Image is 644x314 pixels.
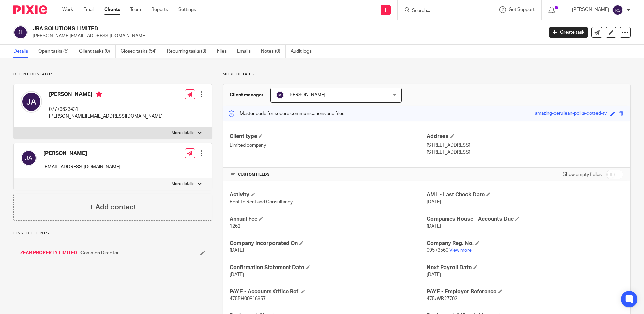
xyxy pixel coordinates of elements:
h4: Client type [230,133,426,140]
h4: Confirmation Statement Date [230,264,426,271]
label: Show empty fields [563,171,602,178]
img: svg%3E [612,5,623,15]
p: [EMAIL_ADDRESS][DOMAIN_NAME] [43,164,120,170]
p: Limited company [230,142,426,149]
a: Work [62,6,73,13]
h4: Activity [230,191,426,198]
a: Files [217,45,232,58]
a: Settings [178,6,196,13]
p: Master code for secure communications and files [228,110,344,117]
img: Pixie [13,5,47,14]
h4: CUSTOM FIELDS [230,172,426,177]
h4: [PERSON_NAME] [49,91,163,99]
a: Emails [237,45,256,58]
h4: Companies House - Accounts Due [427,216,623,223]
span: [DATE] [427,224,441,229]
span: 475PH00816957 [230,296,266,301]
span: [DATE] [230,272,244,277]
div: amazing-cerulean-polka-dotted-tv [535,110,607,118]
i: Primary [96,91,102,98]
p: [STREET_ADDRESS] [427,142,623,149]
span: Rent to Rent and Consultancy [230,200,293,205]
h4: [PERSON_NAME] [43,150,120,157]
span: [DATE] [427,272,441,277]
a: Clients [104,6,120,13]
h4: Address [427,133,623,140]
span: [DATE] [230,248,244,253]
input: Search [411,8,472,14]
p: More details [172,130,194,136]
span: Get Support [509,7,535,12]
span: [PERSON_NAME] [288,93,325,97]
p: [PERSON_NAME][EMAIL_ADDRESS][DOMAIN_NAME] [33,33,539,39]
a: Closed tasks (54) [121,45,162,58]
h4: + Add contact [89,202,136,212]
h4: Next Payroll Date [427,264,623,271]
p: [PERSON_NAME][EMAIL_ADDRESS][DOMAIN_NAME] [49,113,163,120]
a: Create task [549,27,588,38]
a: ZEAR PROPERTY LIMITED [20,250,77,256]
p: [PERSON_NAME] [572,6,609,13]
span: 475/WB27702 [427,296,457,301]
a: Client tasks (0) [79,45,116,58]
img: svg%3E [276,91,284,99]
h2: JRA SOLUTIONS LIMITED [33,25,438,32]
span: [DATE] [427,200,441,205]
h3: Client manager [230,92,264,98]
h4: PAYE - Employer Reference [427,288,623,295]
a: Details [13,45,33,58]
span: 09573560 [427,248,448,253]
img: svg%3E [13,25,28,39]
a: Reports [151,6,168,13]
a: Recurring tasks (3) [167,45,212,58]
p: More details [172,181,194,187]
h4: AML - Last Check Date [427,191,623,198]
a: Audit logs [291,45,317,58]
span: Common Director [80,250,119,256]
p: 07779623431 [49,106,163,113]
a: Team [130,6,141,13]
p: Linked clients [13,231,212,236]
a: View more [449,248,472,253]
h4: PAYE - Accounts Office Ref. [230,288,426,295]
a: Open tasks (5) [38,45,74,58]
img: svg%3E [21,150,37,166]
a: Email [83,6,94,13]
p: [STREET_ADDRESS] [427,149,623,156]
p: Client contacts [13,72,212,77]
span: 1262 [230,224,240,229]
p: More details [223,72,631,77]
img: svg%3E [21,91,42,113]
a: Notes (0) [261,45,286,58]
h4: Company Incorporated On [230,240,426,247]
h4: Annual Fee [230,216,426,223]
h4: Company Reg. No. [427,240,623,247]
